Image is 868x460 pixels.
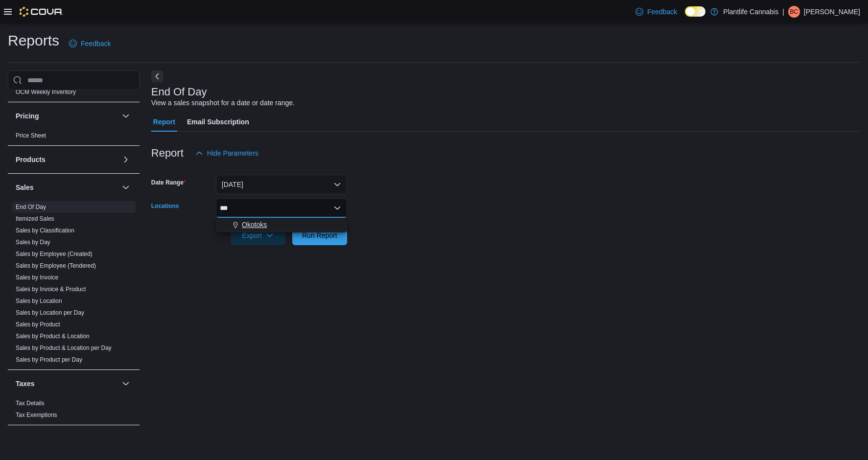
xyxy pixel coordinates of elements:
[302,230,337,240] span: Run Report
[16,111,118,121] button: Pricing
[8,130,140,145] div: Pricing
[16,132,46,139] a: Price Sheet
[16,88,76,96] span: OCM Weekly Inventory
[153,112,175,132] span: Report
[16,344,112,352] span: Sales by Product & Location per Day
[242,220,267,230] span: Okotoks
[8,86,140,102] div: OCM
[782,6,784,18] p: |
[16,155,46,164] h3: Products
[804,6,860,18] p: [PERSON_NAME]
[16,262,96,270] span: Sales by Employee (Tendered)
[16,298,62,304] a: Sales by Location
[16,262,96,269] a: Sales by Employee (Tendered)
[788,6,800,18] div: Brad Cale
[16,274,58,281] a: Sales by Invoice
[16,89,76,95] a: OCM Weekly Inventory
[16,321,60,328] a: Sales by Product
[16,321,60,328] span: Sales by Product
[647,7,677,17] span: Feedback
[16,412,57,418] a: Tax Exemptions
[216,175,347,194] button: [DATE]
[16,333,90,340] a: Sales by Product & Location
[16,379,35,389] h3: Taxes
[16,399,45,407] span: Tax Details
[16,203,46,211] span: End Of Day
[16,227,74,234] span: Sales by Classification
[723,6,778,18] p: Plantlife Cannabis
[151,147,184,159] h3: Report
[16,309,84,317] span: Sales by Location per Day
[16,183,118,192] button: Sales
[790,6,798,18] span: BC
[16,356,82,364] span: Sales by Product per Day
[16,356,82,363] a: Sales by Product per Day
[8,31,59,50] h1: Reports
[216,218,347,232] div: Choose from the following options
[151,70,163,82] button: Next
[16,309,84,316] a: Sales by Location per Day
[216,218,347,232] button: Okotoks
[151,86,207,98] h3: End Of Day
[292,226,347,245] button: Run Report
[16,132,46,139] span: Price Sheet
[16,250,93,258] span: Sales by Employee (Created)
[333,204,341,212] button: Close list of options
[191,143,262,163] button: Hide Parameters
[236,226,280,245] span: Export
[20,7,63,17] img: Cova
[16,155,118,164] button: Products
[8,201,140,369] div: Sales
[16,274,58,281] span: Sales by Invoice
[151,179,186,186] label: Date Range
[16,400,45,407] a: Tax Details
[120,378,132,390] button: Taxes
[16,297,62,305] span: Sales by Location
[16,332,90,340] span: Sales by Product & Location
[16,204,46,210] a: End Of Day
[16,238,50,246] span: Sales by Day
[632,2,681,22] a: Feedback
[16,239,50,246] a: Sales by Day
[65,34,115,53] a: Feedback
[16,345,112,351] a: Sales by Product & Location per Day
[16,285,86,293] span: Sales by Invoice & Product
[231,226,285,245] button: Export
[16,251,93,257] a: Sales by Employee (Created)
[16,379,118,389] button: Taxes
[16,183,34,192] h3: Sales
[187,112,249,132] span: Email Subscription
[16,215,54,222] a: Itemized Sales
[120,154,132,165] button: Products
[16,215,54,223] span: Itemized Sales
[16,111,39,121] h3: Pricing
[685,6,705,17] input: Dark Mode
[16,227,74,234] a: Sales by Classification
[120,110,132,122] button: Pricing
[151,98,295,108] div: View a sales snapshot for a date or date range.
[120,182,132,193] button: Sales
[207,148,258,158] span: Hide Parameters
[16,411,57,419] span: Tax Exemptions
[16,286,86,293] a: Sales by Invoice & Product
[8,397,140,425] div: Taxes
[151,202,179,210] label: Locations
[81,39,111,48] span: Feedback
